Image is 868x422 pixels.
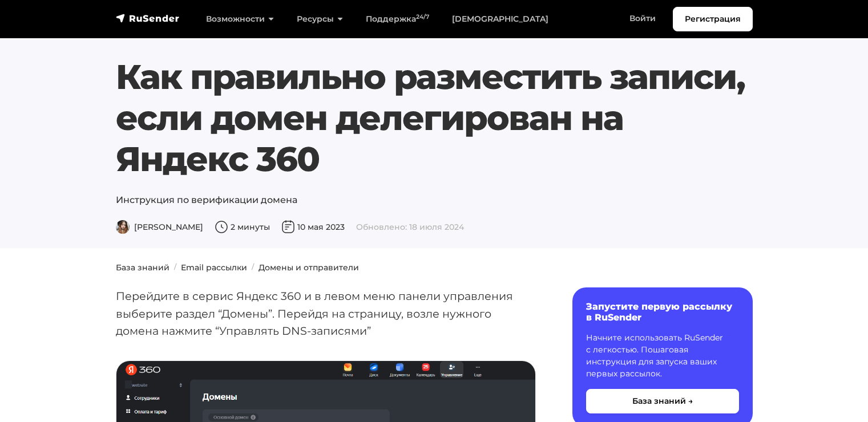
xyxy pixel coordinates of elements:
[285,7,354,31] a: Ресурсы
[116,262,169,273] a: База знаний
[181,262,247,273] a: Email рассылки
[586,301,739,323] h6: Запустите первую рассылку в RuSender
[195,7,285,31] a: Возможности
[116,222,203,232] span: [PERSON_NAME]
[586,332,739,380] p: Начните использовать RuSender с легкостью. Пошаговая инструкция для запуска ваших первых рассылок.
[586,389,739,413] button: База знаний →
[215,220,228,234] img: Время чтения
[441,7,560,31] a: [DEMOGRAPHIC_DATA]
[116,13,180,24] img: RuSender
[618,7,667,30] a: Войти
[281,220,295,234] img: Дата публикации
[354,7,441,31] a: Поддержка24/7
[116,287,536,340] p: Перейдите в сервис Яндекс 360 и в левом меню панели управления выберите раздел “Домены”. Перейдя ...
[215,222,270,232] span: 2 минуты
[116,193,753,207] p: Инструкция по верификации домена
[416,13,429,21] sup: 24/7
[356,222,464,232] span: Обновлено: 18 июля 2024
[116,56,753,180] h1: Как правильно разместить записи, если домен делегирован на Яндекс 360
[673,7,753,31] a: Регистрация
[109,262,760,274] nav: breadcrumb
[281,222,345,232] span: 10 мая 2023
[259,262,359,273] a: Домены и отправители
